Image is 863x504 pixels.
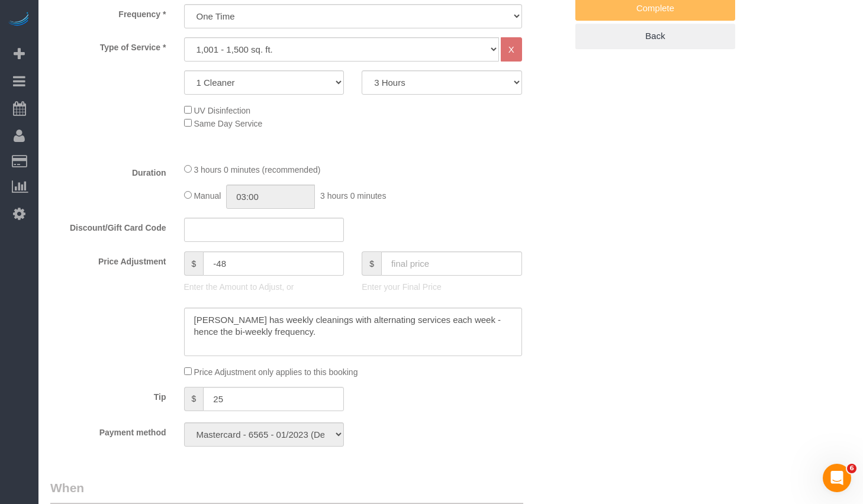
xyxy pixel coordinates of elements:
[184,281,344,293] p: Enter the Amount to Adjust, or
[41,163,175,179] label: Duration
[7,12,31,28] img: Automaid Logo
[41,218,175,234] label: Discount/Gift Card Code
[194,367,358,377] span: Price Adjustment only applies to this booking
[362,281,522,293] p: Enter your Final Price
[194,165,320,175] span: 3 hours 0 minutes (recommended)
[41,251,175,267] label: Price Adjustment
[41,422,175,438] label: Payment method
[41,387,175,403] label: Tip
[320,191,386,201] span: 3 hours 0 minutes
[184,387,204,411] span: $
[184,251,204,276] span: $
[194,106,250,115] span: UV Disinfection
[381,251,522,276] input: final price
[847,464,856,473] span: 6
[41,4,175,20] label: Frequency *
[575,24,735,49] a: Back
[362,251,381,276] span: $
[41,37,175,53] label: Type of Service *
[194,191,221,201] span: Manual
[823,464,851,492] iframe: Intercom live chat
[194,119,262,128] span: Same Day Service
